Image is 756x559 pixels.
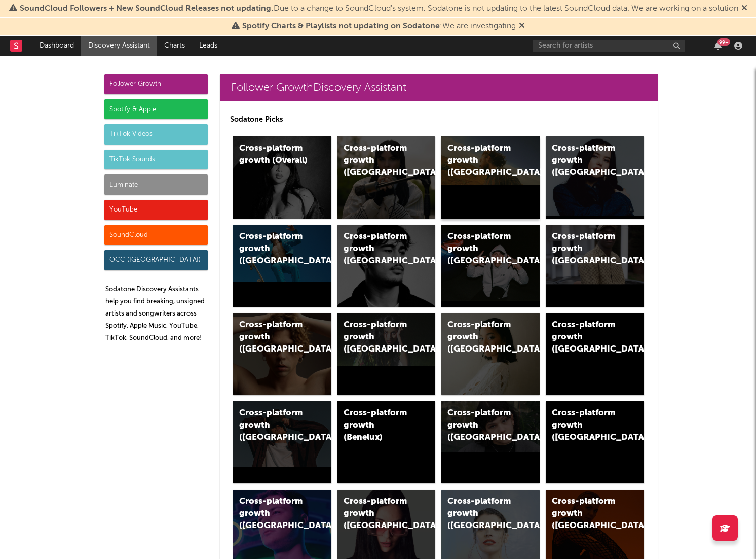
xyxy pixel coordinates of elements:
a: Discovery Assistant [81,36,157,56]
a: Cross-platform growth ([GEOGRAPHIC_DATA]) [441,313,540,395]
div: Cross-platform growth ([GEOGRAPHIC_DATA]) [552,407,621,444]
span: SoundCloud Followers + New SoundCloud Releases not updating [20,5,271,13]
a: Cross-platform growth (Overall) [233,136,331,219]
span: Dismiss [741,5,747,13]
a: Follower GrowthDiscovery Assistant [220,74,658,101]
div: Follower Growth [104,74,208,94]
div: Cross-platform growth ([GEOGRAPHIC_DATA]) [447,319,516,356]
div: Luminate [104,174,208,195]
a: Cross-platform growth ([GEOGRAPHIC_DATA]) [233,225,331,307]
button: 99+ [714,42,722,50]
input: Search for artists [533,40,685,52]
a: Cross-platform growth (Benelux) [337,401,436,483]
div: OCC ([GEOGRAPHIC_DATA]) [104,250,208,270]
span: : We are investigating [242,22,516,30]
a: Cross-platform growth ([GEOGRAPHIC_DATA]) [546,313,644,395]
div: Cross-platform growth ([GEOGRAPHIC_DATA]) [447,143,516,179]
div: Cross-platform growth ([GEOGRAPHIC_DATA]) [239,496,308,532]
a: Dashboard [32,36,81,56]
div: TikTok Sounds [104,150,208,170]
div: SoundCloud [104,225,208,246]
div: YouTube [104,200,208,220]
a: Cross-platform growth ([GEOGRAPHIC_DATA]) [337,136,436,219]
p: Sodatone Picks [230,114,648,126]
div: Cross-platform growth ([GEOGRAPHIC_DATA]) [447,496,516,532]
div: Cross-platform growth ([GEOGRAPHIC_DATA]) [552,231,621,267]
span: Dismiss [519,22,525,30]
div: Cross-platform growth (Benelux) [344,407,412,444]
div: Cross-platform growth ([GEOGRAPHIC_DATA]) [552,496,621,532]
a: Cross-platform growth ([GEOGRAPHIC_DATA]) [441,401,540,483]
div: TikTok Videos [104,124,208,145]
div: 99 + [717,38,730,46]
div: Cross-platform growth ([GEOGRAPHIC_DATA]) [344,496,412,532]
div: Cross-platform growth ([GEOGRAPHIC_DATA]) [239,319,308,356]
a: Cross-platform growth ([GEOGRAPHIC_DATA]) [233,401,331,483]
a: Cross-platform growth ([GEOGRAPHIC_DATA]) [337,313,436,395]
a: Cross-platform growth ([GEOGRAPHIC_DATA]) [233,313,331,395]
div: Cross-platform growth (Overall) [239,143,308,167]
a: Leads [192,36,224,56]
div: Cross-platform growth ([GEOGRAPHIC_DATA]) [344,143,412,179]
a: Cross-platform growth ([GEOGRAPHIC_DATA]/GSA) [441,225,540,307]
div: Cross-platform growth ([GEOGRAPHIC_DATA]) [239,407,308,444]
p: Sodatone Discovery Assistants help you find breaking, unsigned artists and songwriters across Spo... [105,284,208,344]
div: Cross-platform growth ([GEOGRAPHIC_DATA]) [344,231,412,267]
a: Charts [157,36,192,56]
a: Cross-platform growth ([GEOGRAPHIC_DATA]) [441,136,540,219]
div: Cross-platform growth ([GEOGRAPHIC_DATA]/GSA) [447,231,516,267]
div: Cross-platform growth ([GEOGRAPHIC_DATA]) [239,231,308,267]
a: Cross-platform growth ([GEOGRAPHIC_DATA]) [546,136,644,219]
span: Spotify Charts & Playlists not updating on Sodatone [242,22,440,30]
div: Spotify & Apple [104,99,208,120]
a: Cross-platform growth ([GEOGRAPHIC_DATA]) [337,225,436,307]
a: Cross-platform growth ([GEOGRAPHIC_DATA]) [546,225,644,307]
div: Cross-platform growth ([GEOGRAPHIC_DATA]) [552,319,621,356]
div: Cross-platform growth ([GEOGRAPHIC_DATA]) [344,319,412,356]
span: : Due to a change to SoundCloud's system, Sodatone is not updating to the latest SoundCloud data.... [20,5,738,13]
a: Cross-platform growth ([GEOGRAPHIC_DATA]) [546,401,644,483]
div: Cross-platform growth ([GEOGRAPHIC_DATA]) [447,407,516,444]
div: Cross-platform growth ([GEOGRAPHIC_DATA]) [552,143,621,179]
